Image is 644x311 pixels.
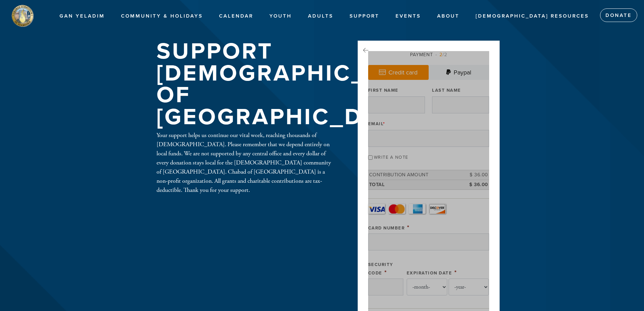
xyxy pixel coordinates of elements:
[214,10,258,23] a: Calendar
[157,131,336,195] div: Your support helps us continue our vital work, reaching thousands of [DEMOGRAPHIC_DATA]. Please r...
[10,3,34,28] img: stamford%20logo.png
[344,10,384,23] a: Support
[157,41,439,128] h1: Support [DEMOGRAPHIC_DATA] of [GEOGRAPHIC_DATA]
[390,10,426,23] a: Events
[432,10,464,23] a: About
[600,8,637,22] a: Donate
[303,10,338,23] a: Adults
[54,10,110,23] a: Gan Yeladim
[264,10,297,23] a: Youth
[116,10,208,23] a: Community & Holidays
[471,10,594,23] a: [DEMOGRAPHIC_DATA] Resources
